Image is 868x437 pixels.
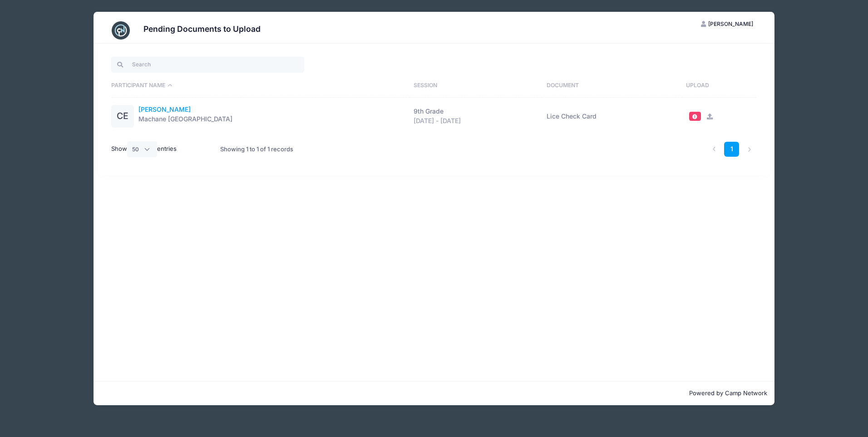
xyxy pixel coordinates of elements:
input: Search [111,57,304,72]
th: Document: activate to sort column ascending [542,74,681,98]
a: CE [111,113,134,120]
label: Show entries [111,141,177,157]
span: [PERSON_NAME] [708,20,753,27]
div: [DATE] - [DATE] [414,116,538,126]
th: Session: activate to sort column ascending [409,74,542,98]
h3: Pending Documents to Upload [143,24,261,34]
button: [PERSON_NAME] [693,16,761,32]
td: Lice Check Card [542,98,681,135]
img: CampNetwork [112,21,130,40]
p: Powered by Camp Network [101,389,767,398]
a: 1 [724,142,739,157]
select: Showentries [127,141,157,157]
th: Upload: activate to sort column ascending [681,74,757,98]
a: [PERSON_NAME] [138,105,191,114]
div: CE [111,105,134,128]
div: Showing 1 to 1 of 1 records [220,139,293,160]
div: 9th Grade [414,107,538,116]
div: Machane [GEOGRAPHIC_DATA] [138,105,405,128]
th: Participant Name: activate to sort column descending [111,74,409,98]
